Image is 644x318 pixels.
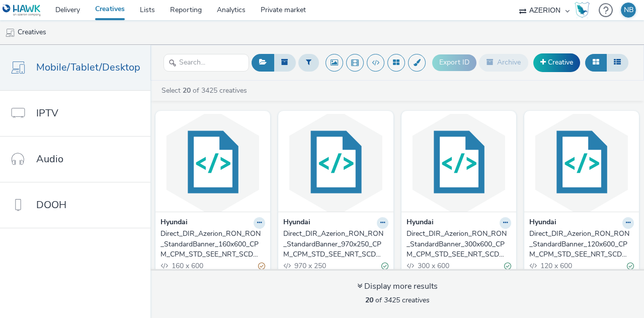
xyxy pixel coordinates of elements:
div: Display more results [357,281,438,292]
button: Archive [479,54,528,71]
img: Direct_DIR_Azerion_RON_RON_StandardBanner_970x250_CPM_CPM_STD_SEE_NRT_SCD_NOTAPPLIED_DISPLAY-D_Lo... [281,113,390,212]
a: Direct_DIR_Azerion_RON_RON_StandardBanner_970x250_CPM_CPM_STD_SEE_NRT_SCD_NOTAPPLIED_DISPLAY-D_Lo... [283,229,388,260]
img: undefined Logo [3,4,41,17]
span: of 3425 creatives [365,295,430,305]
strong: Hyundai [407,217,434,229]
div: Direct_DIR_Azerion_RON_RON_StandardBanner_120x600_CPM_CPM_STD_SEE_NRT_SCD_NOTAPPLIED_DISPLAY-D_Lo... [529,229,630,260]
img: Direct_DIR_Azerion_RON_RON_StandardBanner_300x600_CPM_CPM_STD_SEE_NRT_SCD_NOTAPPLIED_DISPLAY-D_Lo... [404,113,514,212]
span: Mobile/Tablet/Desktop [36,60,140,75]
a: Select of 3425 creatives [160,86,251,95]
div: Valid [381,261,388,271]
div: Direct_DIR_Azerion_RON_RON_StandardBanner_970x250_CPM_CPM_STD_SEE_NRT_SCD_NOTAPPLIED_DISPLAY-D_Lo... [283,229,384,260]
img: mobile [5,28,15,38]
div: Direct_DIR_Azerion_RON_RON_StandardBanner_300x600_CPM_CPM_STD_SEE_NRT_SCD_NOTAPPLIED_DISPLAY-D_Lo... [407,229,507,260]
span: 120 x 600 [539,261,572,271]
img: Hawk Academy [575,2,590,18]
strong: 20 [183,86,191,95]
img: Direct_DIR_Azerion_RON_RON_StandardBanner_160x600_CPM_CPM_STD_SEE_NRT_SCD_NOTAPPLIED_DISPLAY-D_Lo... [158,113,268,212]
span: DOOH [36,198,66,212]
strong: Hyundai [160,217,188,229]
strong: Hyundai [529,217,556,229]
div: Partially valid [258,261,265,271]
a: Direct_DIR_Azerion_RON_RON_StandardBanner_300x600_CPM_CPM_STD_SEE_NRT_SCD_NOTAPPLIED_DISPLAY-D_Lo... [407,229,511,260]
button: Grid [585,54,607,71]
a: Hawk Academy [575,2,594,18]
a: Direct_DIR_Azerion_RON_RON_StandardBanner_160x600_CPM_CPM_STD_SEE_NRT_SCD_NOTAPPLIED_DISPLAY-D_Lo... [160,229,265,260]
div: Valid [627,261,634,271]
a: Creative [533,53,580,72]
strong: 20 [365,295,373,305]
img: Direct_DIR_Azerion_RON_RON_StandardBanner_120x600_CPM_CPM_STD_SEE_NRT_SCD_NOTAPPLIED_DISPLAY-D_Lo... [527,113,636,212]
button: Export ID [432,54,476,71]
div: NB [624,3,633,18]
span: IPTV [36,106,58,120]
span: 160 x 600 [171,261,203,271]
input: Search... [164,54,249,72]
div: Direct_DIR_Azerion_RON_RON_StandardBanner_160x600_CPM_CPM_STD_SEE_NRT_SCD_NOTAPPLIED_DISPLAY-D_Lo... [160,229,261,260]
strong: Hyundai [283,217,310,229]
a: Direct_DIR_Azerion_RON_RON_StandardBanner_120x600_CPM_CPM_STD_SEE_NRT_SCD_NOTAPPLIED_DISPLAY-D_Lo... [529,229,634,260]
div: Valid [504,261,511,271]
span: Audio [36,152,63,166]
span: 970 x 250 [293,261,326,271]
span: 300 x 600 [417,261,449,271]
button: Table [606,54,628,71]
